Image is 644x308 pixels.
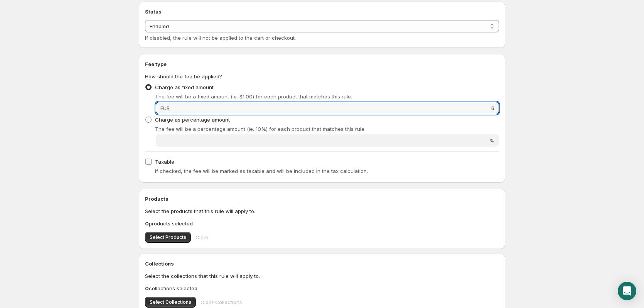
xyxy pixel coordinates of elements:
p: Select the products that this rule will apply to. [145,207,499,215]
span: If checked, the fee will be marked as taxable and will be included in the tax calculation. [155,168,368,174]
span: If disabled, the rule will not be applied to the cart or checkout. [145,35,296,41]
h2: Products [145,195,499,203]
span: Charge as percentage amount [155,117,230,123]
h2: Collections [145,260,499,267]
p: The fee will be a percentage amount (ie. 10%) for each product that matches this rule. [155,125,499,133]
span: EUR [160,105,170,111]
b: 0 [145,220,149,227]
b: 0 [145,285,149,291]
h2: Fee type [145,60,499,68]
span: % [489,137,494,144]
span: Taxable [155,159,174,165]
span: The fee will be a fixed amount (ie. $1.00) for each product that matches this rule. [155,93,352,100]
div: Open Intercom Messenger [618,282,636,300]
span: How should the fee be applied? [145,73,222,80]
span: Select Products [150,234,186,240]
h2: Status [145,8,499,15]
span: Select Collections [150,299,191,305]
span: Charge as fixed amount [155,84,214,90]
p: Select the collections that this rule will apply to. [145,272,499,280]
p: products selected [145,220,499,227]
button: Select Products [145,232,191,243]
button: Select Collections [145,297,196,308]
p: collections selected [145,284,499,292]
